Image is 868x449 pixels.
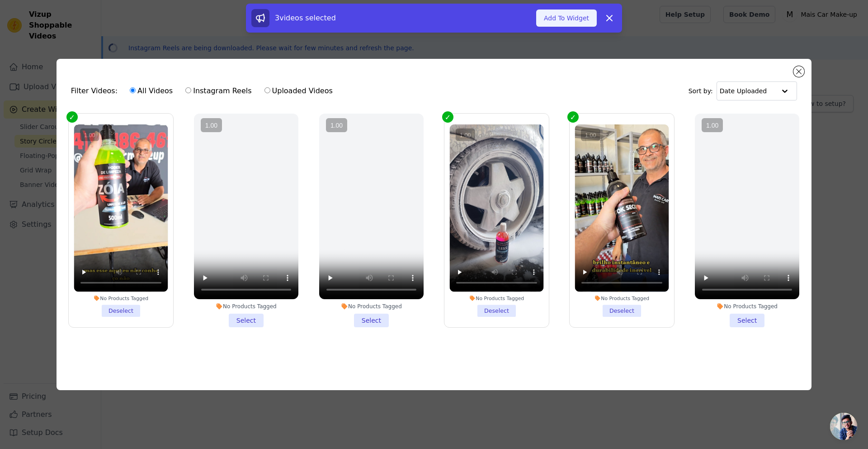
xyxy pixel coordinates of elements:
[264,85,333,97] label: Uploaded Videos
[689,81,797,100] div: Sort by:
[74,295,168,301] div: No Products Tagged
[450,295,544,301] div: No Products Tagged
[319,303,424,310] div: No Products Tagged
[575,295,669,301] div: No Products Tagged
[185,85,252,97] label: Instagram Reels
[536,10,597,27] button: Add To Widget
[71,81,338,101] div: Filter Videos:
[129,85,173,97] label: All Videos
[793,66,804,77] button: Close modal
[830,413,857,440] div: Bate-papo aberto
[275,14,336,22] span: 3 videos selected
[695,303,799,310] div: No Products Tagged
[194,303,298,310] div: No Products Tagged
